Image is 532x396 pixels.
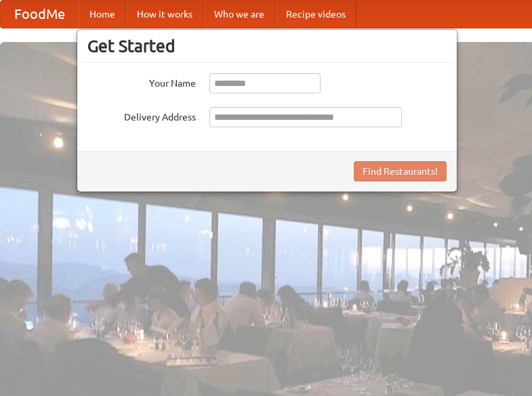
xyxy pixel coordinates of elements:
[275,1,356,28] a: Recipe videos
[126,1,203,28] a: How it works
[354,161,447,181] button: Find Restaurants!
[1,1,79,28] a: FoodMe
[87,36,447,56] h3: Get Started
[79,1,126,28] a: Home
[87,73,196,90] label: Your Name
[87,107,196,124] label: Delivery Address
[203,1,275,28] a: Who we are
